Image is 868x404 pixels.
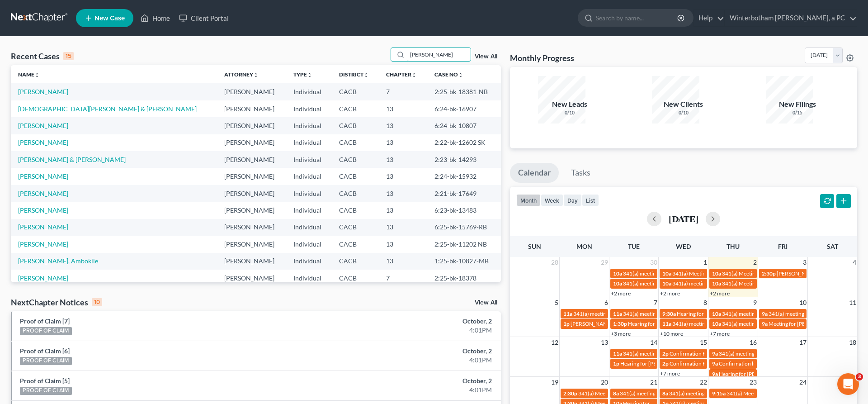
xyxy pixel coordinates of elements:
span: 341(a) meeting for [PERSON_NAME] [623,350,710,357]
td: Individual [286,185,331,202]
td: 2:25-bk-18381-NB [427,83,500,100]
span: 10a [712,280,721,287]
span: Sun [528,242,541,250]
span: 341(a) meeting for [PERSON_NAME] [PERSON_NAME] [722,320,853,327]
span: 24 [798,377,807,388]
span: 10a [662,280,671,287]
span: 341(a) meeting for [PERSON_NAME] [722,310,809,317]
a: +2 more [710,290,730,297]
span: 14 [649,337,658,348]
a: [PERSON_NAME] [18,122,68,129]
span: Fri [778,242,788,250]
span: 10a [712,320,721,327]
td: Individual [286,151,331,168]
span: 341(a) meeting for [PERSON_NAME] [PERSON_NAME] and [PERSON_NAME] [669,390,853,397]
td: 6:23-bk-13483 [427,202,500,219]
span: 9a [762,310,768,317]
span: 20 [600,377,609,388]
a: Client Portal [175,10,233,26]
a: +10 more [660,330,683,337]
span: Confirmation Hearing for Avinash [PERSON_NAME] [670,360,793,367]
a: [PERSON_NAME] [18,138,68,146]
span: 28 [550,257,559,268]
div: 0/15 [766,109,829,116]
td: 2:23-bk-14293 [427,151,500,168]
span: Mon [576,242,592,250]
button: month [516,194,541,206]
span: 9:15a [712,390,726,397]
span: 9 [752,297,758,308]
span: 17 [798,337,807,348]
span: 1p [613,360,619,367]
span: 341(a) Meeting for [PERSON_NAME] and [PERSON_NAME] [722,280,863,287]
div: October, 2 [340,376,492,385]
td: 13 [379,168,427,185]
a: +2 more [611,290,631,297]
span: 2:30p [762,270,776,277]
td: Individual [286,134,331,151]
td: CACB [332,117,379,134]
td: Individual [286,168,331,185]
a: Proof of Claim [7] [20,317,70,325]
i: unfold_more [307,72,312,78]
td: CACB [332,134,379,151]
div: New Leads [538,99,601,109]
a: Nameunfold_more [18,71,40,78]
span: 341(a) meeting for [PERSON_NAME] & [PERSON_NAME] [672,280,807,287]
a: +3 more [611,330,631,337]
a: View All [475,299,497,306]
td: Individual [286,270,331,286]
td: 7 [379,270,427,286]
span: 3 [802,257,807,268]
a: Case Nounfold_more [434,71,463,78]
td: CACB [332,270,379,286]
a: [PERSON_NAME] [18,223,68,231]
a: +7 more [710,330,730,337]
span: 15 [699,337,708,348]
span: 1:30p [613,320,627,327]
div: 4:01PM [340,326,492,335]
a: Calendar [510,163,559,183]
td: Individual [286,202,331,219]
td: 2:22-bk-12602 SK [427,134,500,151]
td: 2:24-bk-15932 [427,168,500,185]
td: [PERSON_NAME] [217,168,286,185]
span: 1p [563,320,570,327]
a: Tasks [563,163,599,183]
i: unfold_more [411,72,417,78]
a: [PERSON_NAME] [18,240,68,248]
td: CACB [332,202,379,219]
td: 13 [379,219,427,236]
div: NextChapter Notices [11,297,102,308]
span: 11a [563,310,572,317]
td: 7 [379,83,427,100]
span: Hearing for [PERSON_NAME] and [PERSON_NAME] [628,320,752,327]
td: [PERSON_NAME] [217,270,286,286]
a: View All [475,53,497,60]
button: day [563,194,582,206]
td: CACB [332,83,379,100]
i: unfold_more [253,72,259,78]
td: [PERSON_NAME] [217,219,286,236]
span: 341(a) Meeting for [PERSON_NAME] and [PERSON_NAME] [726,390,868,397]
a: [PERSON_NAME] & [PERSON_NAME] [18,156,126,163]
span: 9a [712,350,718,357]
td: 2:21-bk-17649 [427,185,500,202]
div: October, 2 [340,317,492,326]
span: 10a [613,280,622,287]
span: 341(a) meeting for [PERSON_NAME] [623,310,710,317]
input: Search by name... [407,48,471,61]
h2: [DATE] [669,214,698,223]
td: Individual [286,253,331,270]
span: 18 [848,337,857,348]
div: 4:01PM [340,385,492,394]
span: 7 [653,297,658,308]
a: [PERSON_NAME] [18,274,68,282]
div: October, 2 [340,347,492,356]
span: [PERSON_NAME] 341(a) [GEOGRAPHIC_DATA] [571,320,685,327]
td: CACB [332,151,379,168]
td: [PERSON_NAME] [217,83,286,100]
td: [PERSON_NAME] [217,100,286,117]
td: [PERSON_NAME] [217,151,286,168]
td: 6:25-bk-15769-RB [427,219,500,236]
